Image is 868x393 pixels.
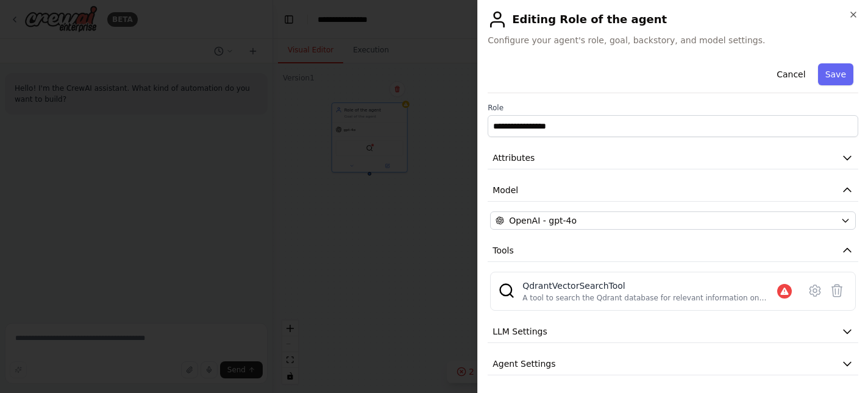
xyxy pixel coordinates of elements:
button: Delete tool [826,280,848,302]
span: Agent Settings [493,358,555,370]
button: LLM Settings [488,320,858,343]
img: QdrantVectorSearchTool [498,282,515,299]
button: Cancel [769,63,813,85]
button: Agent Settings [488,353,858,375]
span: OpenAI - gpt-4o [509,214,577,227]
button: Model [488,179,858,202]
span: Model [493,184,518,196]
span: Attributes [493,152,535,164]
span: Configure your agent's role, goal, backstory, and model settings. [488,34,858,46]
button: Configure tool [804,280,826,302]
span: LLM Settings [493,325,547,338]
label: Role [488,103,858,113]
span: Tools [493,244,514,257]
button: Save [818,63,853,85]
button: OpenAI - gpt-4o [490,211,856,230]
h2: Editing Role of the agent [488,10,858,29]
div: A tool to search the Qdrant database for relevant information on internal documents. [522,293,777,303]
div: QdrantVectorSearchTool [522,280,777,292]
button: Attributes [488,147,858,169]
button: Tools [488,239,858,262]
